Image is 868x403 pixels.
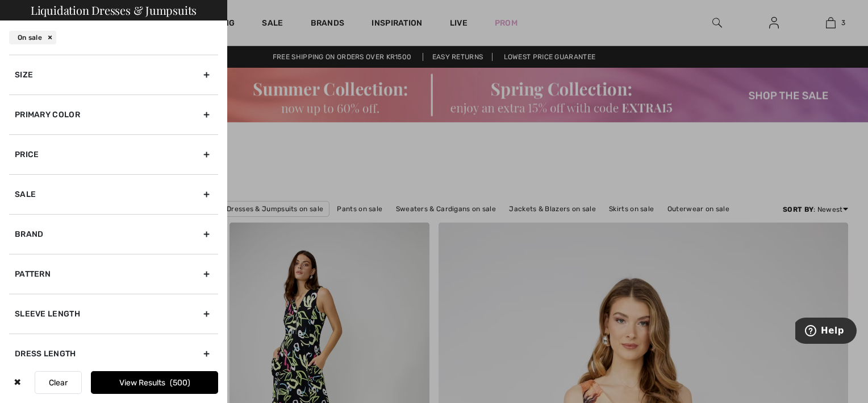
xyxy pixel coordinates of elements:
[9,214,218,254] div: Brand
[9,174,218,214] div: Sale
[35,371,82,394] button: Clear
[9,55,218,94] div: Size
[9,334,218,373] div: Dress Length
[170,378,190,388] span: 500
[9,134,218,174] div: Price
[9,294,218,334] div: Sleeve length
[9,254,218,294] div: Pattern
[91,371,218,394] button: View Results500
[9,94,218,134] div: Primary Color
[9,371,26,394] div: ✖
[795,318,857,346] iframe: Opens a widget where you can find more information
[9,31,56,44] div: On sale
